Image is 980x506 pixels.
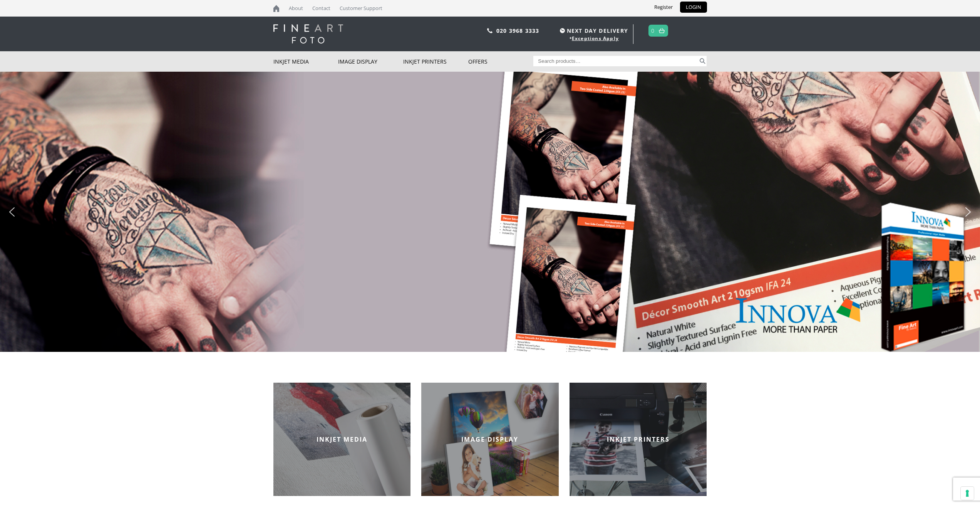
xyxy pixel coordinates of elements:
[961,487,974,500] button: Your consent preferences for tracking technologies
[533,56,698,66] input: Search products…
[289,168,435,196] a: Innova Décor Smooth Art 210gsm
[698,56,707,66] button: Search
[289,232,415,240] b: SPECIAL OFFER: 15% OFF ALL SIZES THIS WEEK!
[659,28,665,33] img: basket.svg
[421,435,559,444] h2: IMAGE DISPLAY
[486,356,494,363] div: Choose slide to display.
[6,206,18,218] img: previous arrow
[338,51,403,72] a: Image Display
[648,2,678,13] a: Register
[291,246,339,258] a: ORDER NOW
[403,51,468,72] a: Inkjet Printers
[468,51,533,72] a: Offers
[962,206,974,218] img: next arrow
[277,164,439,267] div: Innova Décor Smooth Art 210gsmThis lightweight paper has a velvet smooth finish and appealing nat...
[651,25,655,36] a: 0
[298,248,332,256] div: ORDER NOW
[570,435,707,444] h2: INKJET PRINTERS
[273,24,343,44] img: logo-white.svg
[273,435,411,444] h2: INKJET MEDIA
[558,26,628,35] span: NEXT DAY DELIVERY
[273,51,338,72] a: Inkjet Media
[487,28,493,33] img: phone.svg
[496,27,539,34] a: 020 3968 3333
[289,200,416,232] p: This lightweight paper has a velvet smooth finish and appealing natural white tone making it idea...
[560,28,565,33] img: time.svg
[572,35,619,42] a: Exceptions Apply
[680,2,707,13] a: LOGIN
